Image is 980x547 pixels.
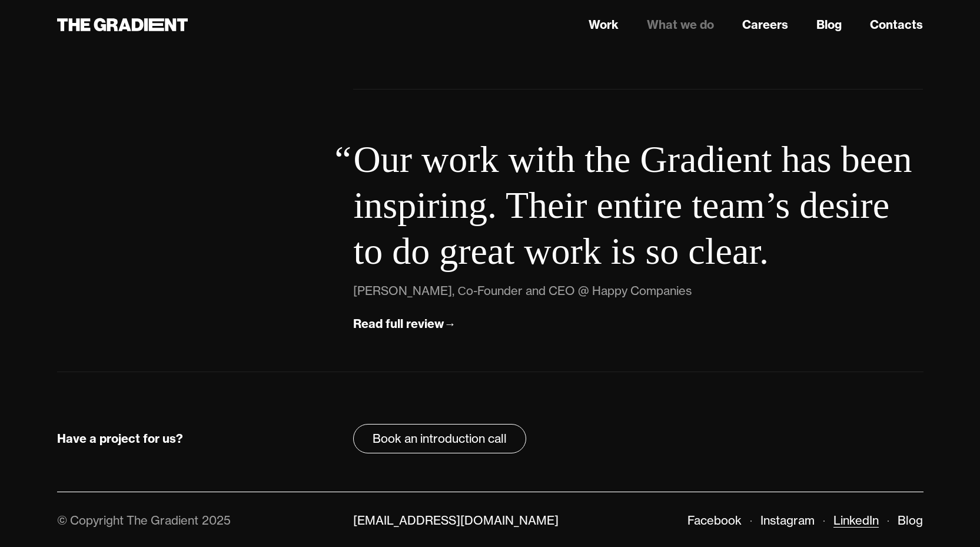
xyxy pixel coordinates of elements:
[870,16,923,34] a: Contacts
[589,16,619,34] a: Work
[816,16,842,34] a: Blog
[202,513,231,528] div: 2025
[353,314,456,334] a: Read full review→
[647,16,714,34] a: What we do
[353,137,923,274] blockquote: Our work with the Gradient has been inspiring. Their entire team’s desire to do great work is so ...
[353,316,444,331] div: Read full review
[353,281,691,300] div: [PERSON_NAME], Сo-Founder and CEO @ Happy Companies
[57,513,198,528] div: © Copyright The Gradient
[687,513,742,528] a: Facebook
[353,513,559,528] a: [EMAIL_ADDRESS][DOMAIN_NAME]
[353,424,526,453] a: Book an introduction call
[742,16,788,34] a: Careers
[833,513,879,528] a: LinkedIn
[760,513,815,528] a: Instagram
[444,316,456,331] div: →
[898,513,923,528] a: Blog
[57,431,183,446] strong: Have a project for us?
